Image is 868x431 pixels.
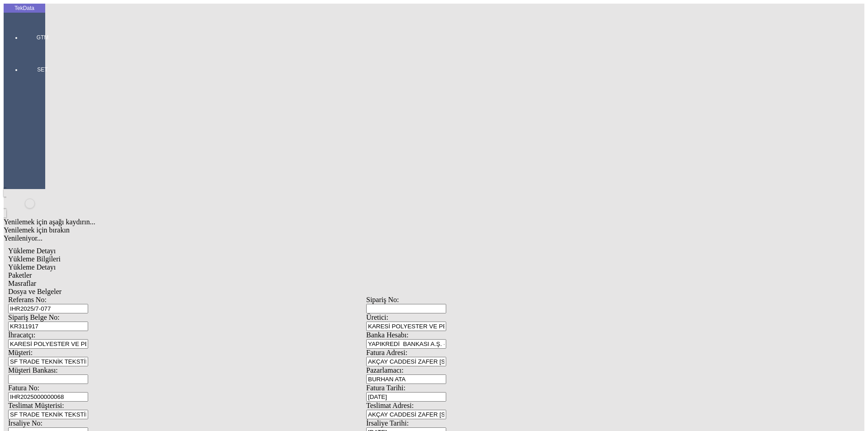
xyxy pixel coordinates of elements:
[366,366,404,374] span: Pazarlamacı:
[366,419,409,427] span: İrsaliye Tarihi:
[4,218,729,226] div: Yenilemek için aşağı kaydırın...
[8,279,36,287] span: Masraflar
[366,296,399,303] span: Sipariş No:
[8,419,42,427] span: İrsaliye No:
[29,66,56,73] span: SET
[8,271,32,279] span: Paketler
[8,366,58,374] span: Müşteri Bankası:
[366,384,406,392] span: Fatura Tarihi:
[8,247,56,255] span: Yükleme Detayı
[8,313,60,321] span: Sipariş Belge No:
[8,402,64,409] span: Teslimat Müşterisi:
[8,263,56,271] span: Yükleme Detayı
[8,255,61,263] span: Yükleme Bilgileri
[366,313,388,321] span: Üretici:
[4,226,729,234] div: Yenilemek için bırakın
[4,234,729,242] div: Yenileniyor...
[8,331,35,339] span: İhracatçı:
[8,296,47,303] span: Referans No:
[4,5,45,12] div: TekData
[8,349,33,356] span: Müşteri:
[366,349,407,356] span: Fatura Adresi:
[366,402,414,409] span: Teslimat Adresi:
[8,288,61,295] span: Dosya ve Belgeler
[8,384,39,392] span: Fatura No:
[29,34,56,41] span: GTM
[366,331,409,339] span: Banka Hesabı:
